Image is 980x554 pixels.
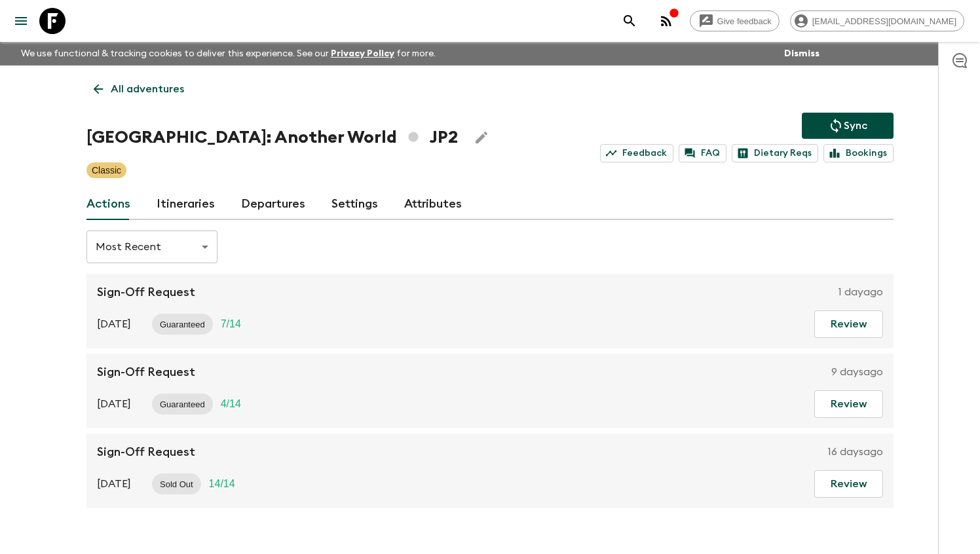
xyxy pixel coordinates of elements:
[814,390,883,418] button: Review
[152,320,213,329] span: Guaranteed
[616,8,643,34] button: search adventures
[331,49,394,58] a: Privacy Policy
[828,444,883,460] p: 16 days ago
[201,473,243,494] div: Trip Fill
[92,164,121,177] p: Classic
[844,118,867,134] p: Sync
[16,42,441,65] p: We use functional & tracking cookies to deliver this experience. See our for more.
[213,394,249,415] div: Trip Fill
[221,396,241,412] p: 4 / 14
[111,81,184,97] p: All adventures
[97,364,195,380] p: Sign-Off Request
[600,144,673,162] a: Feedback
[157,189,215,220] a: Itineraries
[802,113,894,139] button: Sync adventure departures to the booking engine
[781,45,823,63] button: Dismiss
[97,316,131,332] p: [DATE]
[97,476,131,492] p: [DATE]
[710,16,779,26] span: Give feedback
[221,316,241,332] p: 7 / 14
[679,144,726,162] a: FAQ
[97,284,195,300] p: Sign-Off Request
[468,124,495,151] button: Edit Adventure Title
[213,314,249,335] div: Trip Fill
[97,444,195,460] p: Sign-Off Request
[8,8,34,34] button: menu
[86,124,458,151] h1: [GEOGRAPHIC_DATA]: Another World JP2
[839,284,883,300] p: 1 day ago
[814,470,883,498] button: Review
[805,16,964,26] span: [EMAIL_ADDRESS][DOMAIN_NAME]
[823,144,894,162] a: Bookings
[86,229,217,265] div: Most Recent
[732,144,818,162] a: Dietary Reqs
[152,479,201,489] span: Sold Out
[86,189,130,220] a: Actions
[97,396,131,412] p: [DATE]
[241,189,305,220] a: Departures
[690,10,780,31] a: Give feedback
[331,189,378,220] a: Settings
[152,399,213,409] span: Guaranteed
[404,189,462,220] a: Attributes
[209,476,235,492] p: 14 / 14
[86,76,191,102] a: All adventures
[831,364,883,380] p: 9 days ago
[814,310,883,338] button: Review
[790,10,964,31] div: [EMAIL_ADDRESS][DOMAIN_NAME]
